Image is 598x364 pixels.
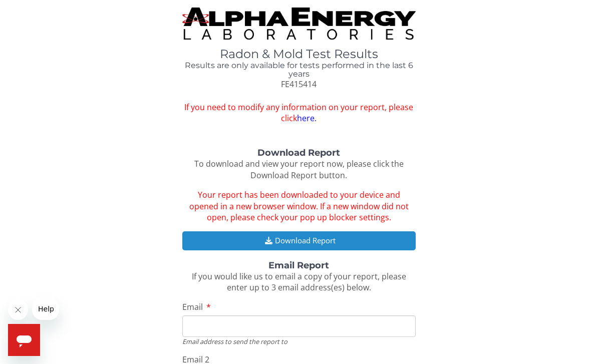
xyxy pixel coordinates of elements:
[281,79,317,90] span: FE415414
[268,260,329,271] strong: Email Report
[182,102,416,125] span: If you need to modify any information on your report, please click
[32,298,59,320] iframe: Message from company
[8,300,28,320] iframe: Close message
[8,324,40,356] iframe: Button to launch messaging window
[182,301,203,312] span: Email
[194,158,404,181] span: To download and view your report now, please click the Download Report button.
[182,337,416,346] div: Email address to send the report to
[182,8,416,40] img: TightCrop.jpg
[297,113,317,124] a: here.
[192,271,406,293] span: If you would like us to email a copy of your report, please enter up to 3 email address(es) below.
[182,48,416,61] h1: Radon & Mold Test Results
[182,231,416,250] button: Download Report
[257,147,340,158] strong: Download Report
[182,61,416,79] h4: Results are only available for tests performed in the last 6 years
[189,189,409,223] span: Your report has been downloaded to your device and opened in a new browser window. If a new windo...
